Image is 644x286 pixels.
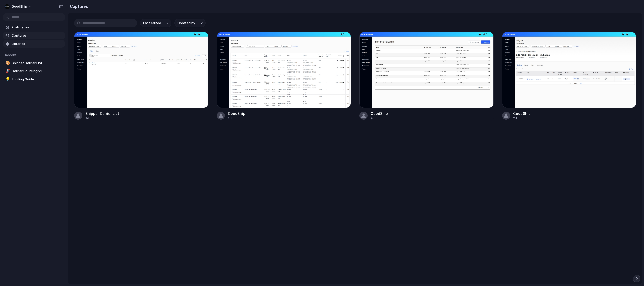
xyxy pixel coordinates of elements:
[5,61,10,66] button: 🎨
[513,116,531,121] div: 2d
[12,25,63,30] span: Prototypes
[12,61,63,66] span: Shipper Carrier List
[5,76,9,82] div: 💡
[5,60,9,66] div: 🎨
[5,53,17,57] span: Recent
[5,77,10,82] button: 💡
[3,67,65,75] a: 🚀Carrier Sourcing v1
[12,4,27,9] span: GoodShip
[228,116,245,121] div: 2d
[3,3,35,11] button: GoodShip
[3,59,65,67] a: 🎨Shipper Carrier List
[143,21,161,26] span: Last edited
[228,111,245,116] div: GoodShip
[3,24,65,31] a: Prototypes
[85,111,119,116] div: Shipper Carrier List
[3,32,65,39] a: Captures
[5,69,10,74] button: 🚀
[12,69,63,74] span: Carrier Sourcing v1
[12,77,63,82] span: Routing Guide
[3,76,65,83] a: 💡Routing Guide
[12,33,63,38] span: Captures
[513,111,531,116] div: GoodShip
[68,3,88,9] h2: Captures
[5,68,9,74] div: 🚀
[3,40,65,48] a: Libraries
[85,116,119,121] div: 2d
[12,41,63,46] span: Libraries
[371,111,388,116] div: GoodShip
[140,19,171,27] button: Last edited
[371,116,388,121] div: 2d
[174,19,206,27] button: Created by
[177,21,195,26] span: Created by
